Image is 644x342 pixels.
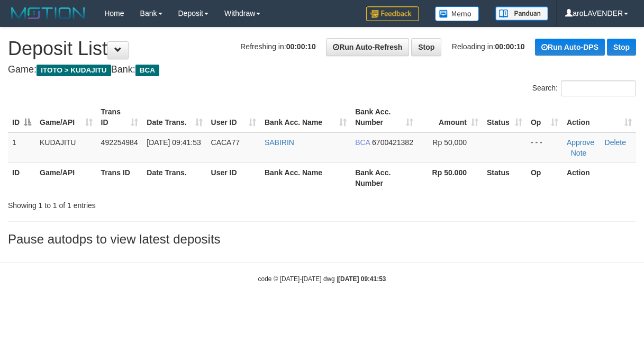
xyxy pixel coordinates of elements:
input: Search: [561,80,636,96]
th: Date Trans.: activate to sort column ascending [142,102,206,132]
span: 492254984 [101,138,138,147]
a: Stop [607,39,636,56]
th: User ID [207,163,260,193]
strong: 00:00:10 [495,42,525,51]
img: MOTION_logo.png [8,5,88,21]
span: ITOTO > KUDAJITU [37,65,111,76]
a: Run Auto-DPS [535,39,605,56]
h3: Pause autodps to view latest deposits [8,232,636,246]
span: Copy 6700421382 to clipboard [372,138,413,147]
th: Op [527,163,563,193]
span: Rp 50,000 [432,138,467,147]
a: Approve [567,138,594,147]
th: ID [8,163,35,193]
th: Action: activate to sort column ascending [563,102,636,132]
th: Game/API [35,163,97,193]
th: Bank Acc. Number [351,163,418,193]
th: User ID: activate to sort column ascending [207,102,260,132]
small: code © [DATE]-[DATE] dwg | [258,275,386,283]
td: KUDAJITU [35,132,97,163]
span: [DATE] 09:41:53 [147,138,201,147]
td: - - - [527,132,563,163]
h1: Deposit List [8,38,636,59]
th: Rp 50.000 [418,163,483,193]
a: Delete [605,138,626,147]
img: panduan.png [495,6,548,21]
strong: 00:00:10 [286,42,316,51]
div: Showing 1 to 1 of 1 entries [8,196,260,211]
th: Status: activate to sort column ascending [483,102,527,132]
th: Bank Acc. Name: activate to sort column ascending [260,102,351,132]
th: ID: activate to sort column descending [8,102,35,132]
a: SABIRIN [265,138,294,147]
th: Date Trans. [142,163,206,193]
span: BCA [355,138,370,147]
th: Amount: activate to sort column ascending [418,102,483,132]
img: Feedback.jpg [366,6,419,21]
th: Status [483,163,527,193]
span: Reloading in: [452,42,525,51]
th: Trans ID: activate to sort column ascending [97,102,143,132]
img: Button%20Memo.svg [435,6,479,21]
a: Stop [411,38,441,56]
th: Action [563,163,636,193]
span: BCA [135,65,159,76]
h4: Game: Bank: [8,65,636,75]
th: Game/API: activate to sort column ascending [35,102,97,132]
label: Search: [532,80,636,96]
th: Trans ID [97,163,143,193]
a: Note [571,149,587,157]
span: CACA77 [211,138,240,147]
a: Run Auto-Refresh [326,38,409,56]
span: Refreshing in: [240,42,315,51]
th: Op: activate to sort column ascending [527,102,563,132]
td: 1 [8,132,35,163]
th: Bank Acc. Name [260,163,351,193]
th: Bank Acc. Number: activate to sort column ascending [351,102,418,132]
strong: [DATE] 09:41:53 [338,275,386,283]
